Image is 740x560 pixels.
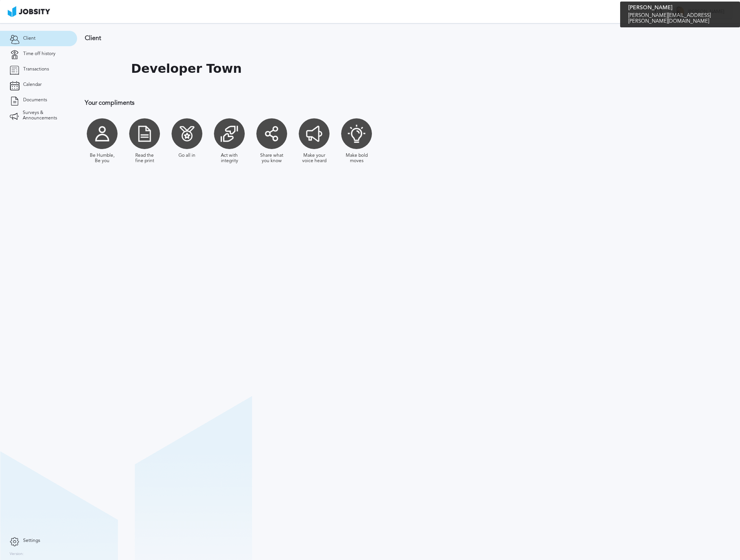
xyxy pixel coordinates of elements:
button: J[PERSON_NAME] [668,4,732,19]
span: Documents [23,97,47,103]
span: Settings [23,538,40,543]
div: Be Humble, Be you [89,153,116,164]
span: [PERSON_NAME] [684,9,728,15]
span: Time off history [23,51,55,57]
div: J [673,6,684,18]
div: Share what you know [258,153,285,164]
span: Surveys & Announcements [23,110,67,121]
span: Client [23,36,35,41]
h3: Your compliments [85,99,503,106]
div: Act with integrity [216,153,243,164]
img: ab4bad089aa723f57921c736e9817d99.png [8,6,50,17]
div: Make bold moves [343,153,370,164]
div: Make your voice heard [301,153,328,164]
span: Transactions [23,67,49,72]
label: Version: [10,552,24,557]
div: Read the fine print [131,153,158,164]
span: Calendar [23,82,42,87]
h1: Developer Town [131,62,242,76]
h3: Client [85,35,503,42]
div: Go all in [178,153,195,158]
